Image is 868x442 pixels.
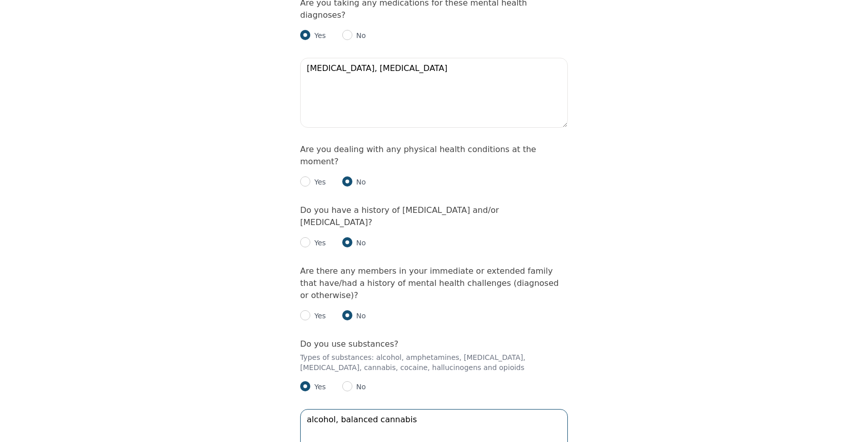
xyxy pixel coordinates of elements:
[352,177,366,187] p: No
[300,144,536,166] label: Are you dealing with any physical health conditions at the moment?
[310,30,326,41] p: Yes
[300,205,499,227] label: Do you have a history of [MEDICAL_DATA] and/or [MEDICAL_DATA]?
[352,311,366,321] p: No
[310,238,326,248] p: Yes
[310,382,326,392] p: Yes
[310,311,326,321] p: Yes
[352,30,366,41] p: No
[300,339,399,349] label: Do you use substances?
[300,58,568,128] textarea: [MEDICAL_DATA], [MEDICAL_DATA]
[352,382,366,392] p: No
[300,266,559,300] label: Are there any members in your immediate or extended family that have/had a history of mental heal...
[352,238,366,248] p: No
[300,352,568,373] p: Types of substances: alcohol, amphetamines, [MEDICAL_DATA], [MEDICAL_DATA], cannabis, cocaine, ha...
[310,177,326,187] p: Yes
